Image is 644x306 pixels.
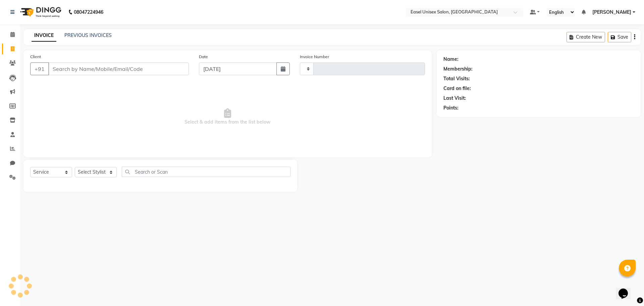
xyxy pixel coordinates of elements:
[443,85,471,92] div: Card on file:
[122,167,290,177] input: Search or Scan
[300,54,329,60] label: Invoice Number
[17,3,63,21] img: logo
[199,54,208,60] label: Date
[48,62,189,75] input: Search by Name/Mobile/Email/Code
[32,30,56,42] a: INVOICE
[567,32,605,42] button: Create New
[74,3,103,21] b: 08047224946
[64,32,112,38] a: PREVIOUS INVOICES
[443,56,459,63] div: Name:
[616,279,637,299] iframe: chat widget
[443,95,466,102] div: Last Visit:
[443,75,470,82] div: Total Visits:
[30,62,49,75] button: +91
[443,65,473,73] div: Membership:
[30,54,41,60] label: Client
[592,9,631,16] span: [PERSON_NAME]
[30,83,425,150] span: Select & add items from the list below
[443,104,459,112] div: Points:
[608,32,631,42] button: Save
